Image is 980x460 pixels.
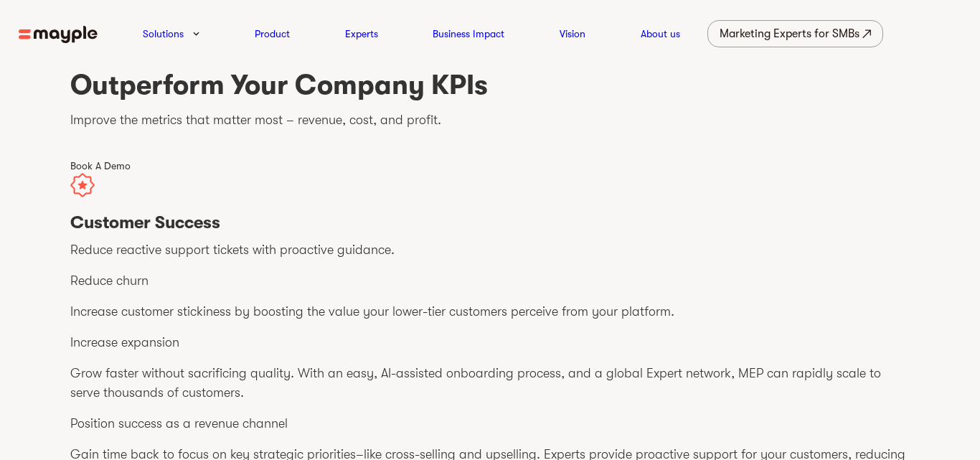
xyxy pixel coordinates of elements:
a: About us [641,25,680,42]
img: customer-success [70,173,95,197]
a: Product [255,25,290,42]
p: Reduce churn [70,271,910,291]
p: Increase customer stickiness by boosting the value your lower-tier customers perceive from your p... [70,302,910,321]
p: Reduce reactive support tickets with proactive guidance. [70,240,910,260]
p: Position success as a revenue channel [70,414,910,433]
h1: Outperform Your Company KPIs [70,67,910,103]
p: Increase expansion [70,333,910,352]
p: Grow faster without sacrificing quality. With an easy, AI-assisted onboarding process, and a glob... [70,364,910,403]
div: Marketing Experts for SMBs [720,24,859,44]
a: Business Impact [433,25,504,42]
a: Experts [345,25,378,42]
h3: Customer Success [70,212,910,233]
a: Solutions [143,25,184,42]
p: Improve the metrics that matter most – revenue, cost, and profit. [70,111,910,130]
img: mayple-logo [19,26,98,44]
a: Marketing Experts for SMBs [707,20,883,47]
a: Vision [560,25,585,42]
img: arrow-down [193,32,199,36]
div: Book A Demo [70,159,910,173]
